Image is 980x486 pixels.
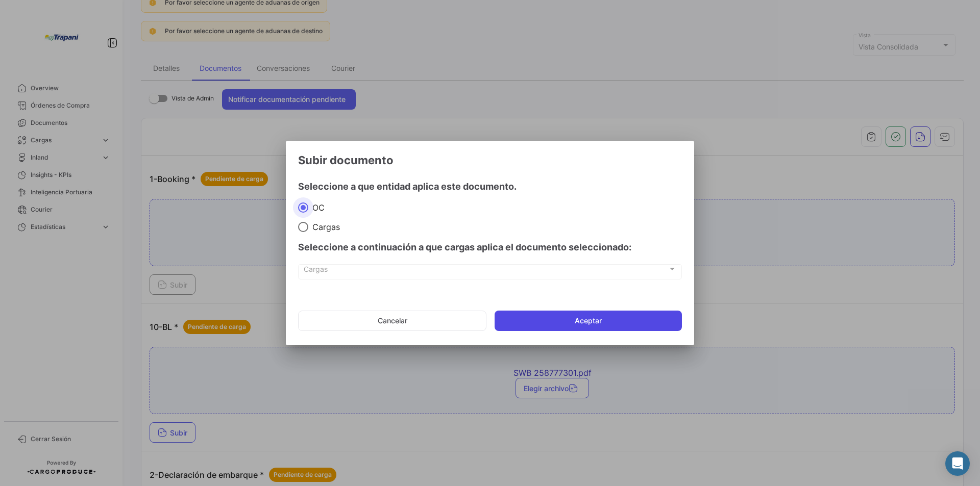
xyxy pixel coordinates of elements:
[308,222,340,232] span: Cargas
[304,267,668,275] span: Cargas
[298,180,682,194] h4: Seleccione a que entidad aplica este documento.
[298,240,682,254] h4: Seleccione a continuación a que cargas aplica el documento seleccionado:
[308,202,325,213] span: OC
[495,311,682,331] button: Aceptar
[298,311,486,331] button: Cancelar
[298,153,682,167] h3: Subir documento
[945,451,970,476] div: Abrir Intercom Messenger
